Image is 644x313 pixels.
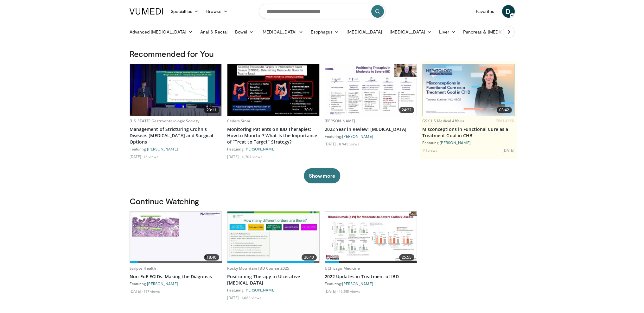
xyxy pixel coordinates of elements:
[126,26,197,38] a: Advanced [MEDICAL_DATA]
[325,212,417,263] a: 25:55
[423,64,514,116] a: 03:42
[325,141,338,146] li: [DATE]
[503,148,515,153] li: [DATE]
[325,212,417,263] img: 9393c547-9b5d-4ed4-b79d-9c9e6c9be491.620x360_q85_upscale.jpg
[440,140,471,145] a: [PERSON_NAME]
[167,5,203,18] a: Specialties
[502,5,515,18] a: D
[422,126,515,139] a: Misconceptions in Functional Cure as a Treatment Goal in CHB
[302,107,317,113] span: 20:01
[325,134,417,139] div: Featuring:
[459,26,533,38] a: Pancreas & [MEDICAL_DATA]
[422,118,464,124] a: GSK US Medical Affairs
[422,140,515,145] div: Featuring:
[342,281,373,286] a: [PERSON_NAME]
[130,281,222,286] div: Featuring:
[144,154,158,159] li: 18 views
[496,119,514,123] span: FEATURED
[259,4,386,19] input: Search topics, interventions
[325,273,417,280] a: 2022 Updates in Treatment of IBD
[245,288,276,292] a: [PERSON_NAME]
[304,168,340,183] button: Show more
[227,266,290,271] a: Rocky Mountain IBD Course 2025
[325,64,417,116] a: 24:22
[241,154,262,159] li: 11,704 views
[196,26,231,38] a: Anal & Rectal
[130,118,199,124] a: [US_STATE] Gastroenterologic Society
[130,212,222,263] img: 8a0bfb25-6107-4e32-beb7-ac7181a72012.620x360_q85_upscale.jpg
[497,107,512,113] span: 03:42
[339,141,359,146] li: 8,943 views
[231,26,257,38] a: Bowel
[325,289,338,294] li: [DATE]
[130,154,143,159] li: [DATE]
[130,64,222,116] a: 23:11
[325,126,417,132] a: 2022 Year in Review: [MEDICAL_DATA]
[325,266,360,271] a: UChicago Medicine
[339,289,360,294] li: 13,515 views
[147,147,178,151] a: [PERSON_NAME]
[227,64,319,116] img: 609225da-72ea-422a-b68c-0f05c1f2df47.620x360_q85_upscale.jpg
[245,147,276,151] a: [PERSON_NAME]
[130,196,515,206] h3: Continue Watching
[307,26,343,38] a: Esophagus
[130,146,222,151] div: Featuring:
[227,295,241,300] li: [DATE]
[130,266,156,271] a: Scripps Health
[227,212,319,263] img: 8c03d263-6f3a-4cf4-88f9-fe9123f51dc4.620x360_q85_upscale.jpg
[399,107,414,113] span: 24:22
[227,64,319,116] a: 20:01
[130,64,222,116] img: 027cae8e-a3d5-41b5-8a28-2681fdfa7048.620x360_q85_upscale.jpg
[144,289,160,294] li: 197 views
[130,49,515,59] h3: Recommended for You
[423,64,514,116] img: 946a363f-977e-482f-b70f-f1516cc744c3.jpg.620x360_q85_upscale.jpg
[422,148,438,153] li: 141 views
[202,5,232,18] a: Browse
[204,254,219,261] span: 18:40
[147,281,178,286] a: [PERSON_NAME]
[325,281,417,286] div: Featuring:
[325,118,355,124] a: [PERSON_NAME]
[258,26,307,38] a: [MEDICAL_DATA]
[342,134,373,138] a: [PERSON_NAME]
[227,126,320,145] a: Monitoring Patients on IBD Therapies: How to Monitor? What Is the Importance of “Treat to Target”...
[227,212,319,263] a: 30:40
[472,5,498,18] a: Favorites
[241,295,261,300] li: 1,022 views
[130,8,163,15] img: VuMedi Logo
[302,254,317,261] span: 30:40
[343,26,386,38] a: [MEDICAL_DATA]
[386,26,435,38] a: [MEDICAL_DATA]
[227,118,250,124] a: Cedars Sinai
[227,146,320,151] div: Featuring:
[325,64,417,116] img: c8f6342a-03ba-4a11-b6ec-66ffec6acc41.620x360_q85_upscale.jpg
[435,26,459,38] a: Liver
[130,126,222,145] a: Management of Stricturing Crohn’s Disease: [MEDICAL_DATA] and Surgical Options
[204,107,219,113] span: 23:11
[130,212,222,263] a: 18:40
[227,273,320,286] a: Positioning Therapy in Ulcerative [MEDICAL_DATA]
[227,287,320,292] div: Featuring:
[130,289,143,294] li: [DATE]
[399,254,414,261] span: 25:55
[227,154,241,159] li: [DATE]
[130,273,222,280] a: Non-EoE EGIDs: Making the Diagnosis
